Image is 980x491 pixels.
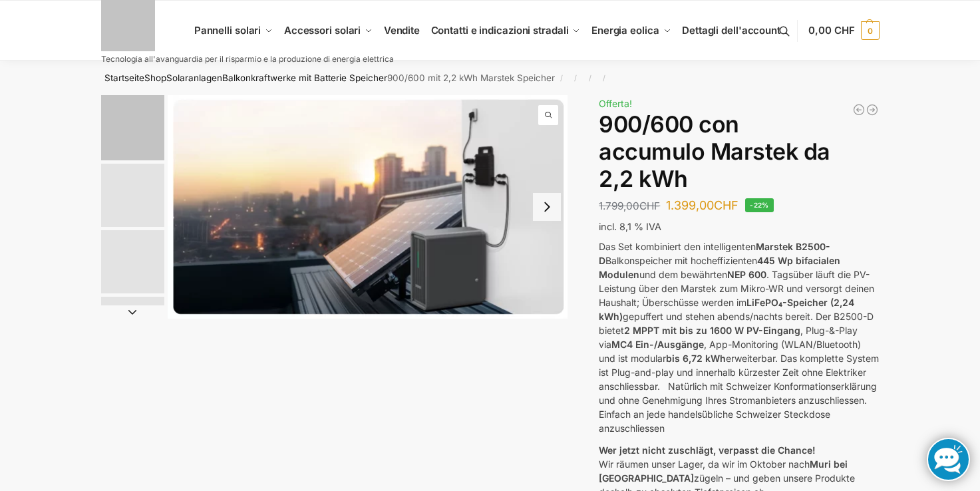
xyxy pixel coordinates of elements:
li: 2 / 8 [98,162,164,228]
nav: Pangrattato [77,61,903,95]
strong: NEP 600 [727,269,766,280]
span: / [569,73,583,84]
span: Contatti e indicazioni stradali [431,24,569,37]
a: Startseite [104,73,144,83]
span: 0,00 CHF [808,24,854,37]
span: incl. 8,1 % IVA [599,221,661,232]
a: Centrale elettrica da balcone con sistema di accumulo Marstek5 1 [168,95,568,319]
span: / [583,73,597,84]
img: Balkonkraftwerk mit Marstek Speicher [101,95,164,160]
a: Centrale elettrica da balcone 1780 watt con batteria Zendure da 4 KWh in grado di eseguire l'alim... [852,103,866,116]
li: 4 / 8 [98,295,164,361]
span: Energia eolica [591,24,659,37]
strong: LiFePO₄-Speicher (2,24 kWh) [599,297,854,322]
button: Diapositiva successiva [533,193,561,221]
button: Diapositiva successiva [101,305,164,319]
font: 900/600 mit 2,2 kWh Marstek Speicher [104,73,555,83]
li: 1 / 8 [168,95,568,319]
span: 0 [861,21,880,40]
a: 0,00 CHF 0 [808,11,879,51]
span: -22% [745,198,774,212]
strong: 445 Wp bifacialen Modulen [599,255,840,280]
a: Energia eolica [586,1,677,61]
strong: MC4 Ein-/Ausgänge [611,339,704,350]
strong: Wer jetzt nicht zuschlägt, verpasst die Chance! [599,444,816,456]
a: Contatti e indicazioni stradali [425,1,585,61]
a: Shop [144,73,166,83]
a: Balkonkraftwerke mit Batterie Speicher [222,73,387,83]
strong: 2 MPPT mit bis zu 1600 W PV-Eingang [624,325,800,336]
a: Dettagli dell'account [677,1,786,61]
span: Dettagli dell'account [682,24,780,37]
span: Vendite [384,24,420,37]
strong: Marstek B2500-D [599,241,830,266]
img: Marstek Balkonkraftwerk [101,164,164,227]
p: Das Set kombiniert den intelligenten Balkonspeicher mit hocheffizienten und dem bewährten . Tagsü... [599,240,879,435]
span: / [597,73,611,84]
li: 3 / 8 [98,228,164,295]
span: Offerta! [599,98,632,109]
img: ChatGPT Image 29. März 2025, 12_41_06 [101,297,164,360]
span: CHF [639,200,660,212]
a: Solaranlagen [166,73,222,83]
li: 1 / 8 [98,95,164,162]
img: Anschlusskabel-3meter_schweizer-stecker [101,230,164,293]
bdi: 1.399,00 [666,198,738,212]
strong: bis 6,72 kWh [666,353,726,364]
span: / [555,73,569,84]
p: Tecnologia all'avanguardia per il risparmio e la produzione di energia elettrica [101,55,394,63]
img: Balkonkraftwerk mit Marstek Speicher [168,95,568,319]
a: Vendite [378,1,425,61]
bdi: 1.799,00 [599,200,660,212]
h1: 900/600 con accumulo Marstek da 2,2 kWh [599,111,879,192]
span: CHF [714,198,738,212]
strong: Muri bei [GEOGRAPHIC_DATA] [599,458,848,484]
a: Centrale elettrica plug-in con accumulo da 8 KW e 8 moduli solari da 3560 watt con Shelly Em 3 Pro [866,103,879,116]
